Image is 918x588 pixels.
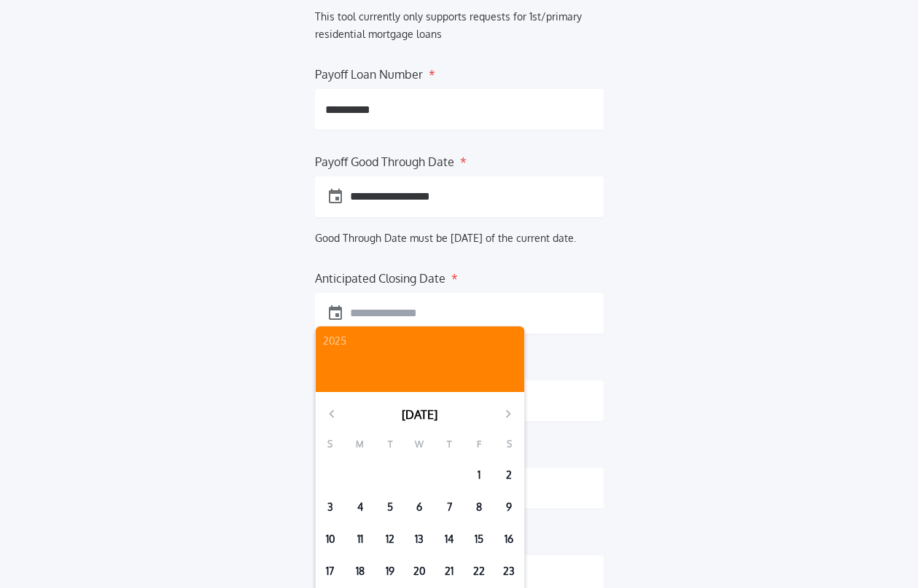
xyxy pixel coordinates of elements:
[445,532,454,546] time: 14
[357,500,363,514] time: 4
[408,495,431,519] button: 6
[467,463,491,487] button: 1
[473,564,485,579] time: 22
[319,528,342,551] button: 10
[375,436,405,453] div: T
[437,495,461,519] button: 7
[327,500,333,514] time: 3
[315,232,576,244] label: Good Through Date must be [DATE] of the current date.
[326,564,334,579] time: 17
[405,436,435,453] div: W
[503,564,515,579] time: 23
[497,495,521,519] button: 9
[386,532,394,546] time: 12
[506,468,512,482] time: 2
[497,560,521,583] button: 23
[349,528,372,551] button: 11
[378,495,402,519] button: 5
[402,406,437,423] p: [DATE]
[506,500,512,514] time: 9
[467,528,491,551] button: 15
[345,436,375,453] div: M
[476,500,482,514] time: 8
[387,500,393,514] time: 5
[437,560,461,583] button: 21
[378,528,402,551] button: 12
[467,560,491,583] button: 22
[408,528,431,551] button: 13
[349,560,372,583] button: 18
[315,153,454,165] label: Payoff Good Through Date
[497,463,521,487] button: 2
[497,528,521,551] button: 16
[323,334,517,348] p: 2025
[416,500,422,514] time: 6
[437,528,461,551] button: 14
[494,436,524,453] div: S
[315,270,446,281] label: Anticipated Closing Date
[349,495,372,519] button: 4
[464,436,494,453] div: F
[445,564,454,579] time: 21
[326,532,335,546] time: 10
[319,495,342,519] button: 3
[357,532,363,546] time: 11
[408,560,431,583] button: 20
[315,66,423,77] label: Payoff Loan Number
[467,495,491,519] button: 8
[505,532,513,546] time: 16
[415,532,424,546] time: 13
[316,436,346,453] div: S
[378,560,402,583] button: 19
[447,500,452,514] time: 7
[478,468,481,482] time: 1
[475,532,483,546] time: 15
[386,564,394,579] time: 19
[356,564,365,579] time: 18
[315,10,582,40] label: This tool currently only supports requests for 1st/primary residential mortgage loans
[319,560,342,583] button: 17
[435,436,464,453] div: T
[413,564,425,579] time: 20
